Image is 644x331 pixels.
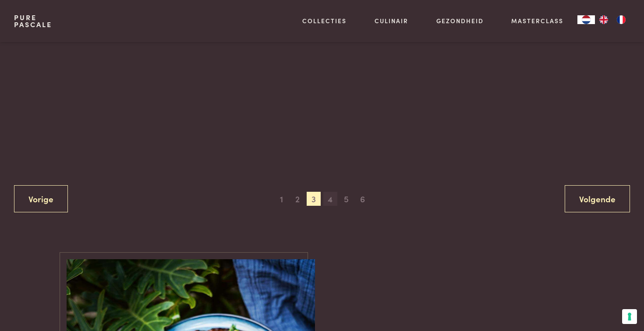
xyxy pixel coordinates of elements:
[356,192,370,206] span: 6
[577,15,630,24] aside: Language selected: Nederlands
[577,15,595,24] a: NL
[612,15,630,24] a: FR
[622,309,637,324] button: Uw voorkeuren voor toestemming voor trackingtechnologieën
[436,16,484,25] a: Gezondheid
[511,16,563,25] a: Masterclass
[375,16,408,25] a: Culinair
[340,192,354,206] span: 5
[323,192,337,206] span: 4
[595,15,612,24] a: EN
[290,192,304,206] span: 2
[595,15,630,24] ul: Language list
[274,192,288,206] span: 1
[302,16,347,25] a: Collecties
[577,15,595,24] div: Language
[565,185,630,213] a: Volgende
[307,192,321,206] span: 3
[14,185,68,213] a: Vorige
[14,14,52,28] a: PurePascale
